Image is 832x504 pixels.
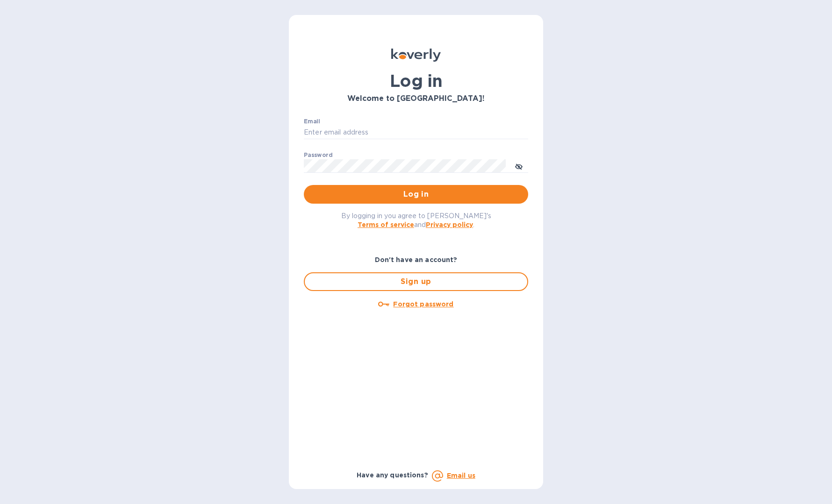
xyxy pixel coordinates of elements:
[312,276,520,287] span: Sign up
[391,49,441,62] img: Koverly
[341,212,491,228] span: By logging in you agree to [PERSON_NAME]'s and .
[358,221,414,228] a: Terms of service
[304,94,528,103] h3: Welcome to [GEOGRAPHIC_DATA]!
[304,185,528,204] button: Log in
[426,221,473,228] a: Privacy policy
[311,189,521,200] span: Log in
[375,256,458,263] b: Don't have an account?
[304,272,528,291] button: Sign up
[304,71,528,91] h1: Log in
[304,119,320,124] label: Email
[357,471,428,479] b: Have any questions?
[304,152,332,158] label: Password
[393,300,453,308] u: Forgot password
[304,126,528,140] input: Enter email address
[447,472,475,479] a: Email us
[509,156,528,175] button: toggle password visibility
